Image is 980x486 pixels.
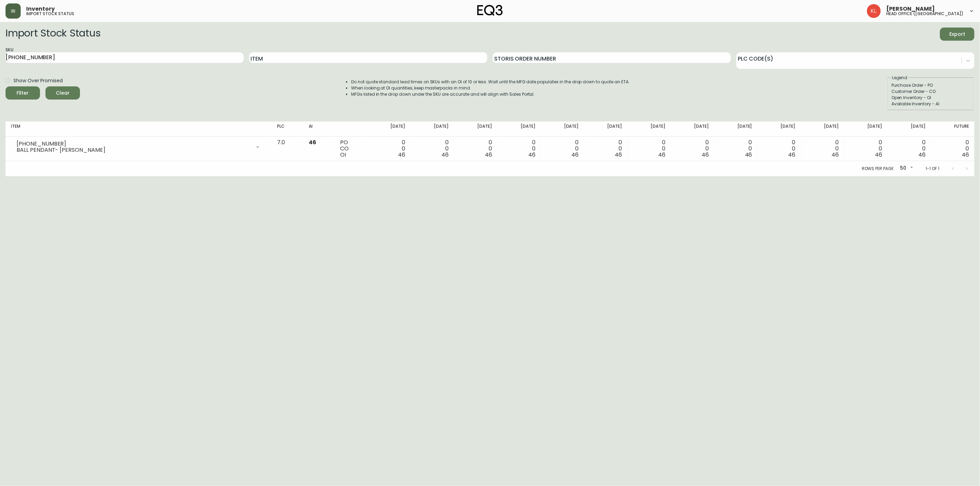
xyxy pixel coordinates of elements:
span: 46 [309,138,316,146]
div: 0 0 [590,139,622,158]
span: 46 [572,151,579,159]
div: 0 0 [720,139,752,158]
span: Show Over Promised [13,77,63,84]
div: 0 0 [416,139,449,158]
div: [PHONE_NUMBER]BALL PENDANT- [PERSON_NAME] [11,139,266,155]
div: 0 0 [503,139,535,158]
div: 0 0 [633,139,665,158]
span: OI [340,151,346,159]
h5: head office ([GEOGRAPHIC_DATA]) [886,12,963,16]
span: 46 [962,151,969,159]
th: [DATE] [411,122,454,137]
th: [DATE] [584,122,628,137]
span: 46 [918,151,926,159]
div: Purchase Order - PO [891,82,970,88]
button: Export [940,28,974,41]
li: MFGs listed in the drop down under the SKU are accurate and will align with Sales Portal. [351,91,630,97]
th: [DATE] [627,122,671,137]
span: 46 [831,151,839,159]
h5: import stock status [26,12,74,16]
div: Customer Order - CO [891,88,970,95]
div: 0 0 [763,139,796,158]
th: [DATE] [454,122,498,137]
span: [PERSON_NAME] [886,6,935,12]
th: [DATE] [844,122,888,137]
img: logo [477,5,503,16]
button: Filter [6,86,40,99]
div: Open Inventory - OI [891,95,970,101]
th: Item [6,122,272,137]
div: 0 0 [460,139,492,158]
div: [PHONE_NUMBER] [17,141,251,147]
span: Clear [51,89,74,97]
th: Future [931,122,974,137]
th: AI [303,122,335,137]
img: 2c0c8aa7421344cf0398c7f872b772b5 [867,4,881,18]
th: [DATE] [714,122,758,137]
div: PO CO [340,139,362,158]
th: [DATE] [368,122,411,137]
div: 0 0 [547,139,579,158]
th: [DATE] [801,122,845,137]
span: Inventory [26,6,55,12]
button: Clear [45,86,80,99]
span: Export [946,30,969,39]
p: Rows per page: [862,166,895,172]
span: 46 [875,151,882,159]
h2: Import Stock Status [6,28,100,41]
div: Available Inventory - AI [891,101,970,107]
span: 46 [485,151,492,159]
span: 46 [398,151,405,159]
div: 0 0 [893,139,926,158]
span: 46 [745,151,752,159]
li: Do not quote standard lead times on SKUs with an OI of 10 or less. Wait until the MFG date popula... [351,79,630,85]
div: BALL PENDANT- [PERSON_NAME] [17,147,251,153]
th: [DATE] [498,122,541,137]
td: 7.0 [272,137,303,161]
th: [DATE] [541,122,584,137]
span: 46 [441,151,449,159]
div: 0 0 [937,139,969,158]
span: 46 [528,151,535,159]
div: 0 0 [373,139,406,158]
th: [DATE] [758,122,801,137]
div: 0 0 [807,139,839,158]
legend: Legend [891,75,908,81]
span: 46 [788,151,796,159]
th: PLC [272,122,303,137]
span: 46 [702,151,709,159]
th: [DATE] [888,122,931,137]
div: 0 0 [676,139,709,158]
p: 1-1 of 1 [926,166,939,172]
th: [DATE] [671,122,714,137]
span: 46 [615,151,622,159]
div: 0 0 [850,139,882,158]
div: 50 [897,163,915,174]
span: 46 [658,151,665,159]
li: When looking at OI quantities, keep masterpacks in mind. [351,85,630,91]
